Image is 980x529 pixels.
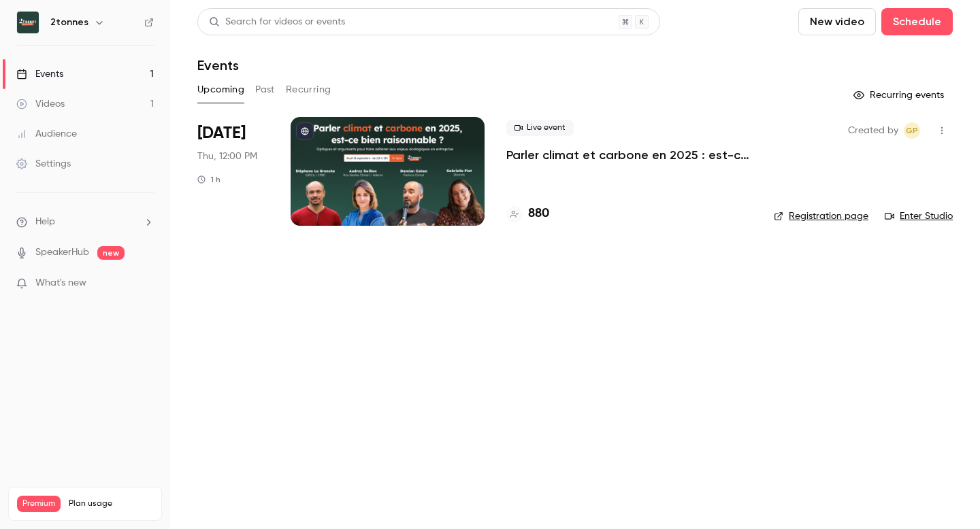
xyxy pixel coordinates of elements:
[847,84,953,106] button: Recurring events
[197,57,239,73] h1: Events
[906,122,918,139] span: GP
[197,79,244,101] button: Upcoming
[35,215,55,229] span: Help
[35,276,86,290] span: What's new
[17,12,39,33] img: 2tonnes
[881,8,953,35] button: Schedule
[286,79,331,101] button: Recurring
[16,127,77,141] div: Audience
[16,157,71,171] div: Settings
[197,122,246,144] span: [DATE]
[506,147,752,163] a: Parler climat et carbone en 2025 : est-ce bien raisonnable ?
[97,246,125,260] span: new
[17,496,61,512] span: Premium
[197,117,269,226] div: Sep 18 Thu, 12:00 PM (Europe/Paris)
[255,79,275,101] button: Past
[16,97,65,111] div: Videos
[197,174,220,185] div: 1 h
[16,215,154,229] li: help-dropdown-opener
[197,150,257,163] span: Thu, 12:00 PM
[69,498,153,509] span: Plan usage
[35,245,89,260] a: SpeakerHub
[885,209,953,223] a: Enter Studio
[506,120,574,136] span: Live event
[848,122,898,139] span: Created by
[506,205,549,223] a: 880
[774,209,868,223] a: Registration page
[798,8,876,35] button: New video
[904,122,920,139] span: Gabrielle Piot
[209,15,345,29] div: Search for videos or events
[528,205,549,223] h4: 880
[50,16,88,29] h6: 2tonnes
[16,67,63,81] div: Events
